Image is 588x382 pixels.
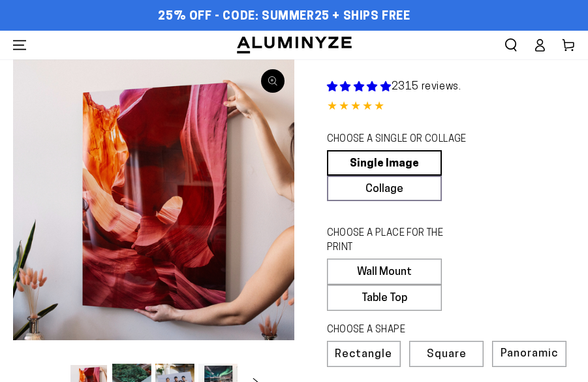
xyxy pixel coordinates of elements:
[158,10,410,24] span: 25% OFF - Code: SUMMER25 + Ships Free
[327,98,576,117] div: 4.85 out of 5.0 stars
[236,35,353,55] img: Aluminyze
[327,285,442,311] label: Table Top
[327,150,442,176] a: Single Image
[335,349,392,360] span: Rectangle
[327,323,471,338] legend: CHOOSE A SHAPE
[327,227,471,255] legend: CHOOSE A PLACE FOR THE PRINT
[327,176,442,201] a: Collage
[327,133,471,147] legend: CHOOSE A SINGLE OR COLLAGE
[427,349,467,360] span: Square
[5,31,34,59] summary: Menu
[501,348,558,359] span: Panoramic
[327,259,442,285] label: Wall Mount
[497,31,525,59] summary: Search our site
